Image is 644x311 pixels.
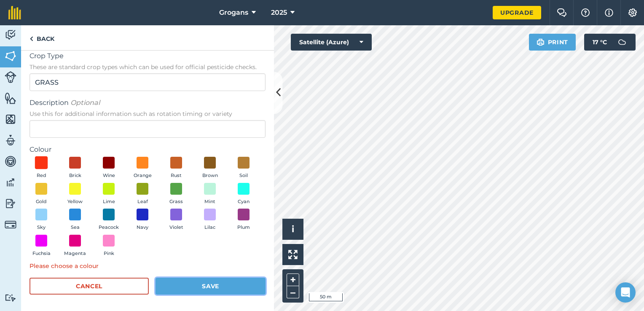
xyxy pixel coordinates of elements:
div: Please choose a colour [30,261,266,271]
button: Gold [30,183,53,206]
span: Brick [69,172,81,180]
button: Sea [63,209,87,231]
button: + [287,273,299,286]
img: svg+xml;base64,PHN2ZyB4bWxucz0iaHR0cDovL3d3dy53My5vcmcvMjAwMC9zdmciIHdpZHRoPSI1NiIgaGVpZ2h0PSI2MC... [5,113,16,126]
button: Peacock [97,209,121,231]
span: Description [30,98,266,108]
span: Violet [169,224,183,231]
img: svg+xml;base64,PD94bWwgdmVyc2lvbj0iMS4wIiBlbmNvZGluZz0idXRmLTgiPz4KPCEtLSBHZW5lcmF0b3I6IEFkb2JlIE... [614,34,631,51]
button: Brown [198,157,222,180]
img: svg+xml;base64,PD94bWwgdmVyc2lvbj0iMS4wIiBlbmNvZGluZz0idXRmLTgiPz4KPCEtLSBHZW5lcmF0b3I6IEFkb2JlIE... [5,197,16,210]
button: Print [529,34,576,51]
button: Wine [97,157,121,180]
span: Orange [134,172,152,180]
button: Navy [131,209,154,231]
span: Fuchsia [32,250,51,257]
button: Satellite (Azure) [291,34,372,51]
img: A question mark icon [580,8,590,17]
button: Magenta [63,235,87,257]
button: Fuchsia [30,235,53,257]
span: Rust [171,172,182,180]
span: 2025 [271,8,287,18]
button: Plum [232,209,255,231]
img: svg+xml;base64,PD94bWwgdmVyc2lvbj0iMS4wIiBlbmNvZGluZz0idXRmLTgiPz4KPCEtLSBHZW5lcmF0b3I6IEFkb2JlIE... [5,294,16,302]
img: svg+xml;base64,PHN2ZyB4bWxucz0iaHR0cDovL3d3dy53My5vcmcvMjAwMC9zdmciIHdpZHRoPSIxOSIgaGVpZ2h0PSIyNC... [537,37,545,47]
img: svg+xml;base64,PD94bWwgdmVyc2lvbj0iMS4wIiBlbmNvZGluZz0idXRmLTgiPz4KPCEtLSBHZW5lcmF0b3I6IEFkb2JlIE... [5,29,16,41]
span: Grogans [219,8,248,18]
button: Brick [63,157,87,180]
em: Optional [70,99,100,107]
button: – [287,286,299,298]
img: svg+xml;base64,PHN2ZyB4bWxucz0iaHR0cDovL3d3dy53My5vcmcvMjAwMC9zdmciIHdpZHRoPSI5IiBoZWlnaHQ9IjI0Ii... [30,34,33,44]
img: A cog icon [628,8,638,17]
img: svg+xml;base64,PD94bWwgdmVyc2lvbj0iMS4wIiBlbmNvZGluZz0idXRmLTgiPz4KPCEtLSBHZW5lcmF0b3I6IEFkb2JlIE... [5,71,16,83]
button: Cyan [232,183,255,206]
span: Navy [137,224,148,231]
span: 17 ° C [593,34,607,51]
span: Soil [239,172,248,180]
button: Red [30,157,53,180]
button: Yellow [63,183,87,206]
span: Cyan [238,198,250,206]
img: svg+xml;base64,PHN2ZyB4bWxucz0iaHR0cDovL3d3dy53My5vcmcvMjAwMC9zdmciIHdpZHRoPSI1NiIgaGVpZ2h0PSI2MC... [5,92,16,105]
img: Four arrows, one pointing top left, one top right, one bottom right and the last bottom left [288,250,298,259]
button: Sky [30,209,53,231]
span: Pink [104,250,114,257]
button: Lime [97,183,121,206]
button: Grass [164,183,188,206]
button: Lilac [198,209,222,231]
button: Rust [164,157,188,180]
img: svg+xml;base64,PHN2ZyB4bWxucz0iaHR0cDovL3d3dy53My5vcmcvMjAwMC9zdmciIHdpZHRoPSI1NiIgaGVpZ2h0PSI2MC... [5,50,16,62]
button: Orange [131,157,154,180]
label: Colour [30,145,266,155]
button: i [282,219,303,240]
div: Open Intercom Messenger [615,282,636,303]
span: Wine [103,172,115,180]
img: Two speech bubbles overlapping with the left bubble in the forefront [557,8,567,17]
span: Magenta [64,250,86,257]
span: Lilac [204,224,215,231]
button: Save [156,278,266,295]
button: Leaf [131,183,154,206]
span: Lime [103,198,115,206]
img: svg+xml;base64,PHN2ZyB4bWxucz0iaHR0cDovL3d3dy53My5vcmcvMjAwMC9zdmciIHdpZHRoPSIxNyIgaGVpZ2h0PSIxNy... [605,8,613,18]
img: svg+xml;base64,PD94bWwgdmVyc2lvbj0iMS4wIiBlbmNvZGluZz0idXRmLTgiPz4KPCEtLSBHZW5lcmF0b3I6IEFkb2JlIE... [5,134,16,147]
img: svg+xml;base64,PD94bWwgdmVyc2lvbj0iMS4wIiBlbmNvZGluZz0idXRmLTgiPz4KPCEtLSBHZW5lcmF0b3I6IEFkb2JlIE... [5,155,16,168]
img: svg+xml;base64,PD94bWwgdmVyc2lvbj0iMS4wIiBlbmNvZGluZz0idXRmLTgiPz4KPCEtLSBHZW5lcmF0b3I6IEFkb2JlIE... [5,176,16,189]
span: Use this for additional information such as rotation timing or variety [30,110,266,118]
span: Gold [36,198,47,206]
span: Grass [169,198,183,206]
button: Soil [232,157,255,180]
img: fieldmargin Logo [8,6,21,19]
span: Yellow [67,198,83,206]
span: Sea [71,224,80,231]
span: Crop Type [30,51,266,61]
span: Leaf [137,198,148,206]
span: Sky [37,224,46,231]
span: Red [37,172,46,180]
span: Mint [204,198,215,206]
button: Mint [198,183,222,206]
span: Plum [237,224,250,231]
button: Pink [97,235,121,257]
button: 17 °C [584,34,636,51]
input: Start typing to search for crop type [30,73,266,91]
a: Back [21,25,63,50]
a: Upgrade [493,6,541,19]
span: Peacock [99,224,119,231]
button: Cancel [30,278,149,295]
button: Violet [164,209,188,231]
span: These are standard crop types which can be used for official pesticide checks. [30,63,266,71]
span: Brown [202,172,218,180]
img: svg+xml;base64,PD94bWwgdmVyc2lvbj0iMS4wIiBlbmNvZGluZz0idXRmLTgiPz4KPCEtLSBHZW5lcmF0b3I6IEFkb2JlIE... [5,219,16,231]
span: i [292,224,294,234]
